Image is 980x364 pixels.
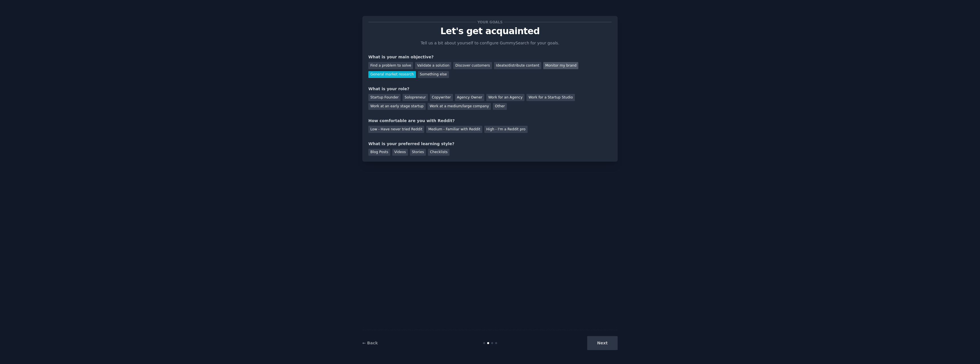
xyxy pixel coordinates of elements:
div: Low - Have never tried Reddit [368,126,424,133]
div: Blog Posts [368,149,390,156]
div: Solopreneur [403,94,428,101]
div: What is your role? [368,86,612,92]
div: Checklists [428,149,450,156]
p: Let's get acquainted [368,26,612,36]
div: Startup Founder [368,94,401,101]
p: Tell us a bit about yourself to configure GummySearch for your goals. [418,40,562,46]
div: Work for a Startup Studio [526,94,575,101]
div: Discover customers [453,62,492,69]
div: Agency Owner [455,94,484,101]
div: High - I'm a Reddit pro [484,126,528,133]
div: What is your preferred learning style? [368,141,612,147]
div: Work at an early stage startup [368,103,426,110]
div: How comfortable are you with Reddit? [368,118,612,124]
div: Work for an Agency [486,94,524,101]
div: Medium - Familiar with Reddit [426,126,482,133]
div: Stories [410,149,426,156]
div: Copywriter [430,94,453,101]
div: Work at a medium/large company [428,103,491,110]
div: Monitor my brand [543,62,578,69]
a: ← Back [362,341,378,345]
div: What is your main objective? [368,54,612,60]
div: Validate a solution [415,62,451,69]
div: Other [493,103,507,110]
div: General market research [368,71,416,78]
div: Something else [418,71,449,78]
div: Videos [392,149,408,156]
span: Your goals [476,19,504,25]
div: Find a problem to solve [368,62,413,69]
div: Ideate/distribute content [494,62,541,69]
